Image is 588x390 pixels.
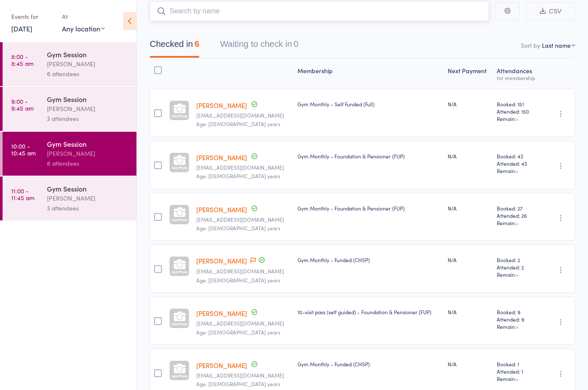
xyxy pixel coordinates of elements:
button: CSV [526,2,575,21]
div: [PERSON_NAME] [47,149,129,158]
div: Membership [294,62,444,85]
small: mrcostello@optusnet.com.au [196,217,291,223]
a: [PERSON_NAME] [196,153,247,162]
span: Attended: 9 [497,316,538,323]
span: - [516,219,519,226]
span: - [516,375,519,382]
span: Remain: [497,271,538,278]
span: Attended: 150 [497,108,538,115]
small: sandrascott29@gmail.com [196,372,291,378]
span: Remain: [497,375,538,382]
div: 10-visit pass (self guided) - Foundation & Pensioner (FUP) [297,308,441,316]
a: [PERSON_NAME] [196,361,247,370]
div: 0 [294,39,298,49]
div: 3 attendees [47,203,129,213]
time: 10:00 - 10:45 am [11,142,36,156]
div: Gym Monthly - Funded (CHSP) [297,256,441,263]
span: Age: [DEMOGRAPHIC_DATA] years [196,328,280,336]
span: - [516,271,519,278]
button: Waiting to check in0 [220,35,298,58]
input: Search by name [150,1,489,21]
div: [PERSON_NAME] [47,59,129,69]
small: careyrussell@hotmail.com [196,112,291,118]
div: [PERSON_NAME] [47,193,129,203]
div: N/A [448,204,490,212]
div: Gym Monthly - Self Funded (Full) [297,100,441,108]
span: Attended: 2 [497,263,538,271]
span: Booked: 2 [497,256,538,263]
div: Gym Monthly - Funded (CHSP) [297,360,441,368]
span: - [516,167,519,174]
a: [PERSON_NAME] [196,256,247,265]
label: Sort by [521,41,540,50]
a: 11:00 -11:45 amGym Session[PERSON_NAME]3 attendees [3,176,136,220]
div: N/A [448,308,490,316]
div: Atten­dances [493,62,542,85]
a: [PERSON_NAME] [196,309,247,318]
div: N/A [448,360,490,368]
div: Last name [542,41,571,50]
div: [PERSON_NAME] [47,104,129,114]
div: N/A [448,100,490,108]
span: Age: [DEMOGRAPHIC_DATA] years [196,120,280,127]
time: 8:00 - 8:45 am [11,53,34,67]
span: Age: [DEMOGRAPHIC_DATA] years [196,172,280,180]
div: At [62,9,105,24]
span: Remain: [497,115,538,122]
div: for membership [497,75,538,80]
span: Attended: 43 [497,160,538,167]
div: Gym Session [47,184,129,193]
span: Age: [DEMOGRAPHIC_DATA] years [196,276,280,284]
div: 6 attendees [47,158,129,168]
div: Gym Session [47,139,129,149]
div: N/A [448,152,490,160]
span: Remain: [497,167,538,174]
div: Gym Monthly - Foundation & Pensioner (FUP) [297,152,441,160]
div: Gym Session [47,50,129,59]
div: N/A [448,256,490,263]
span: Booked: 151 [497,100,538,108]
span: Booked: 9 [497,308,538,316]
span: Remain: [497,219,538,226]
time: 11:00 - 11:45 am [11,187,34,201]
span: Attended: 1 [497,368,538,375]
small: jenniferhackett20@yahoo.com.au [196,320,291,326]
div: Gym Monthly - Foundation & Pensioner (FUP) [297,204,441,212]
div: Any location [62,24,105,33]
a: [PERSON_NAME] [196,205,247,214]
div: 6 [195,39,199,49]
div: Next Payment [444,62,493,85]
time: 9:00 - 9:45 am [11,98,34,111]
span: Age: [DEMOGRAPHIC_DATA] years [196,224,280,232]
a: 8:00 -8:45 amGym Session[PERSON_NAME]6 attendees [3,42,136,86]
div: 3 attendees [47,114,129,124]
small: mrcostello@optusnet.com.au [196,164,291,170]
span: Booked: 27 [497,204,538,212]
div: Events for [11,9,53,24]
a: [DATE] [11,24,32,33]
span: Booked: 1 [497,360,538,368]
span: Booked: 43 [497,152,538,160]
span: Age: [DEMOGRAPHIC_DATA] years [196,380,280,387]
a: [PERSON_NAME] [196,101,247,110]
span: Remain: [497,323,538,330]
button: Checked in6 [150,35,199,58]
small: grubisichanna@gmail.com [196,268,291,274]
div: Gym Session [47,94,129,104]
div: 6 attendees [47,69,129,79]
a: 9:00 -9:45 amGym Session[PERSON_NAME]3 attendees [3,87,136,131]
span: Attended: 26 [497,212,538,219]
span: - [516,323,519,330]
a: 10:00 -10:45 amGym Session[PERSON_NAME]6 attendees [3,132,136,176]
span: - [516,115,519,122]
